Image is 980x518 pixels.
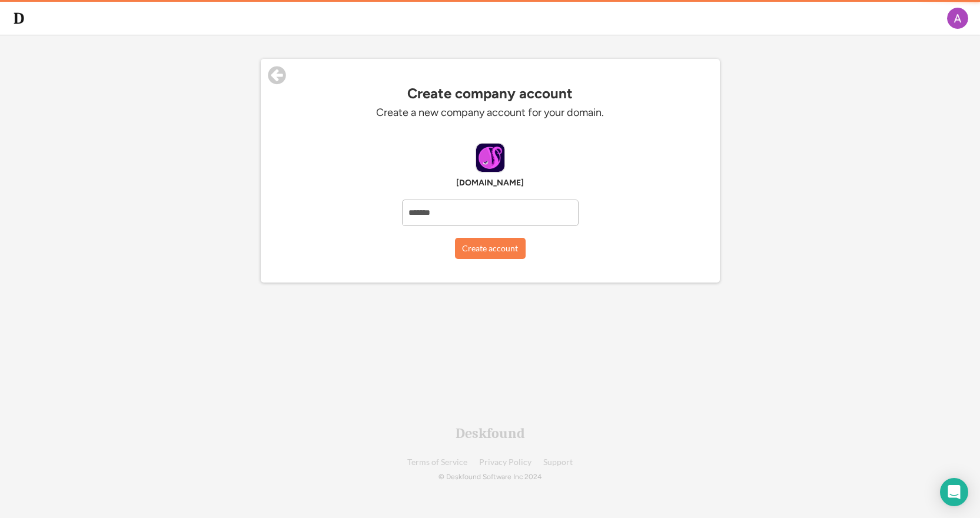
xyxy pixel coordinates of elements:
img: d-whitebg.png [12,11,26,25]
div: [DOMAIN_NAME] [314,178,667,188]
div: Create a new company account for your domain. [320,106,661,119]
a: Support [543,458,573,467]
div: Open Intercom Messenger [940,478,968,506]
div: Create company account [273,85,708,102]
a: Terms of Service [407,458,467,467]
button: Create account [455,238,526,259]
div: Deskfound [456,426,525,440]
img: kraken.tech [476,144,504,172]
img: ACg8ocKyTrLwjlUe7XOdHJG3HFhed5EMv0Ic6HOuQY2SFe2GfW3mhw=s96-c [947,8,968,29]
a: Privacy Policy [479,458,531,467]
